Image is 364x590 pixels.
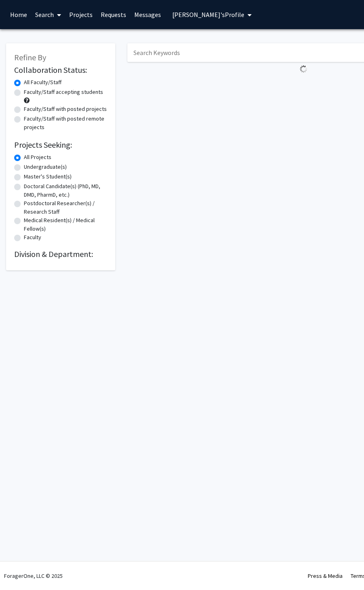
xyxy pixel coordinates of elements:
label: All Faculty/Staff [24,78,61,87]
label: Faculty [24,233,41,242]
label: Medical Resident(s) / Medical Fellow(s) [24,216,107,233]
a: Press & Media [308,572,343,579]
label: All Projects [24,153,51,161]
a: Requests [97,0,130,29]
h2: Division & Department: [14,249,107,259]
a: Projects [65,0,97,29]
label: Faculty/Staff with posted projects [24,105,107,113]
img: Loading [296,62,311,76]
a: Search [31,0,65,29]
h2: Collaboration Status: [14,65,107,75]
a: Home [6,0,31,29]
label: Master's Student(s) [24,172,72,181]
label: Undergraduate(s) [24,163,67,171]
h2: Projects Seeking: [14,140,107,150]
span: [PERSON_NAME]'s Profile [172,11,244,19]
label: Faculty/Staff accepting students [24,88,103,96]
label: Faculty/Staff with posted remote projects [24,115,107,132]
label: Postdoctoral Researcher(s) / Research Staff [24,199,107,216]
div: ForagerOne, LLC © 2025 [4,562,63,590]
a: Messages [130,0,165,29]
label: Doctoral Candidate(s) (PhD, MD, DMD, PharmD, etc.) [24,182,107,199]
span: Refine By [14,52,46,62]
